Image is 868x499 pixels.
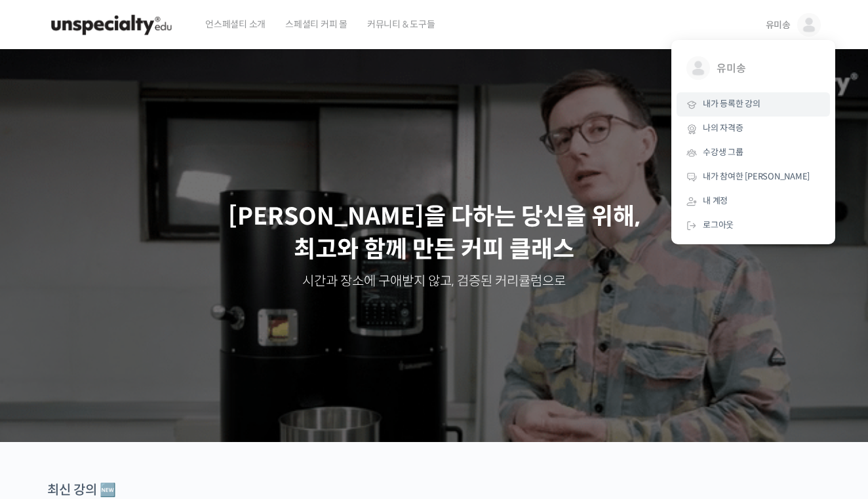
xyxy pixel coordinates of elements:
span: 수강생 그룹 [703,147,743,158]
a: 내 계정 [677,189,830,213]
a: 수강생 그룹 [677,141,830,165]
span: 로그아웃 [703,219,734,231]
a: 로그아웃 [677,213,830,238]
span: 내가 참여한 [PERSON_NAME] [703,171,810,182]
span: 설정 [203,410,218,420]
a: 나의 자격증 [677,117,830,141]
span: 내가 등록한 강의 [703,98,760,109]
div: 최신 강의 🆕 [47,481,821,499]
span: 유미송 [766,19,791,31]
a: 설정 [169,390,252,423]
span: 홈 [41,410,49,420]
a: 내가 참여한 [PERSON_NAME] [677,165,830,189]
span: 나의 자격증 [703,122,743,134]
a: 유미송 [677,46,830,92]
span: 대화 [120,411,136,421]
a: 대화 [87,390,169,423]
span: 유미송 [717,56,814,81]
a: 내가 등록한 강의 [677,92,830,117]
span: 내 계정 [703,195,728,206]
a: 홈 [4,390,87,423]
